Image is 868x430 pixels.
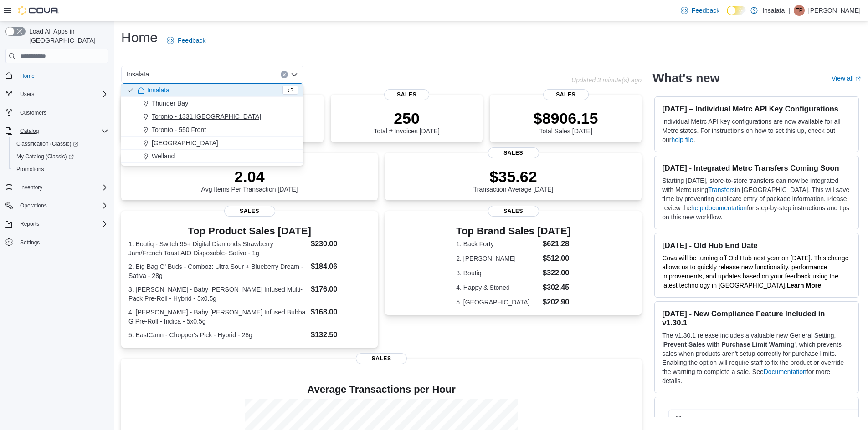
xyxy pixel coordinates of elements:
[456,239,539,248] dt: 1. Back Forty
[311,284,370,295] dd: $176.00
[152,125,206,134] span: Toronto - 550 Front
[16,153,74,160] span: My Catalog (Classic)
[121,84,303,163] div: Choose from the following options
[16,89,108,100] span: Users
[808,5,861,16] p: [PERSON_NAME]
[473,167,554,186] p: $35.62
[356,353,407,364] span: Sales
[543,268,570,278] dd: $322.00
[662,309,851,327] h3: [DATE] - New Compliance Feature Included in v1.30.1
[374,109,439,127] p: 250
[16,107,50,118] a: Customers
[677,1,723,20] a: Feedback
[128,262,307,280] dt: 2. Big Bag O' Buds - Comboz: Ultra Sour + Blueberry Dream - Sativa - 28g
[20,202,47,209] span: Operations
[16,71,38,81] a: Home
[2,106,112,119] button: Customers
[9,163,112,176] button: Promotions
[727,6,746,15] input: Dark Mode
[13,138,82,149] a: Classification (Classic)
[147,86,169,95] span: Insalata
[128,308,307,326] dt: 4. [PERSON_NAME] - Baby [PERSON_NAME] Infused Bubba G Pre-Roll - Indica - 5x0.5g
[662,163,851,172] h3: [DATE] - Integrated Metrc Transfers Coming Soon
[2,69,112,82] button: Home
[16,182,108,193] span: Inventory
[128,330,307,339] dt: 5. EastCann - Chopper's Pick - Hybrid - 28g
[456,298,539,307] dt: 5. [GEOGRAPHIC_DATA]
[152,152,175,161] span: Welland
[121,123,303,137] button: Toronto - 550 Front
[16,237,108,248] span: Settings
[311,329,370,340] dd: $132.50
[20,220,39,228] span: Reports
[16,218,43,229] button: Reports
[534,109,598,135] div: Total Sales [DATE]
[13,164,48,175] a: Promotions
[152,99,188,108] span: Thunder Bay
[291,71,298,78] button: Close list of options
[16,200,51,211] button: Operations
[152,138,218,147] span: [GEOGRAPHIC_DATA]
[128,285,307,303] dt: 3. [PERSON_NAME] - Baby [PERSON_NAME] Infused Multi-Pack Pre-Roll - Hybrid - 5x0.5g
[374,109,439,135] div: Total # Invoices [DATE]
[16,70,108,81] span: Home
[832,75,861,82] a: View allExternal link
[2,181,112,194] button: Inventory
[16,126,108,137] span: Catalog
[9,137,112,150] a: Classification (Classic)
[13,164,108,175] span: Promotions
[16,166,44,173] span: Promotions
[787,282,821,289] a: Learn More
[2,88,112,101] button: Users
[20,239,40,246] span: Settings
[20,91,34,98] span: Users
[163,31,209,50] a: Feedback
[794,5,805,16] div: Elizabeth Portillo
[662,254,848,289] span: Cova will be turning off Old Hub next year on [DATE]. This change allows us to quickly release ne...
[662,176,851,222] p: Starting [DATE], store-to-store transfers can now be integrated with Metrc using in [GEOGRAPHIC_D...
[456,283,539,292] dt: 4. Happy & Stoned
[128,226,370,237] h3: Top Product Sales [DATE]
[456,226,570,237] h3: Top Brand Sales [DATE]
[18,6,59,15] img: Cova
[456,268,539,278] dt: 3. Boutiq
[488,147,539,158] span: Sales
[663,341,794,348] strong: Prevent Sales with Purchase Limit Warning
[121,84,303,97] button: Insalata
[20,127,39,135] span: Catalog
[121,137,303,150] button: [GEOGRAPHIC_DATA]
[178,36,205,45] span: Feedback
[2,218,112,230] button: Reports
[121,150,303,163] button: Welland
[281,71,288,78] button: Clear input
[311,261,370,272] dd: $184.06
[652,71,719,86] h2: What's new
[311,307,370,318] dd: $168.00
[543,89,589,100] span: Sales
[16,89,38,100] button: Users
[2,199,112,212] button: Operations
[5,65,108,273] nav: Complex example
[2,236,112,249] button: Settings
[691,204,747,212] a: help documentation
[796,5,803,16] span: EP
[662,117,851,144] p: Individual Metrc API key configurations are now available for all Metrc states. For instructions ...
[2,125,112,137] button: Catalog
[13,151,77,162] a: My Catalog (Classic)
[9,150,112,163] a: My Catalog (Classic)
[543,238,570,249] dd: $621.28
[26,27,108,45] span: Load All Apps in [GEOGRAPHIC_DATA]
[311,238,370,249] dd: $230.00
[384,89,430,100] span: Sales
[662,331,851,385] p: The v1.30.1 release includes a valuable new General Setting, ' ', which prevents sales when produ...
[662,241,851,250] h3: [DATE] - Old Hub End Date
[121,97,303,110] button: Thunder Bay
[571,76,642,84] p: Updated 3 minute(s) ago
[788,5,790,16] p: |
[534,109,598,127] p: $8906.15
[20,72,35,80] span: Home
[708,186,735,193] a: Transfers
[16,140,78,147] span: Classification (Classic)
[20,184,42,191] span: Inventory
[128,239,307,258] dt: 1. Boutiq - Switch 95+ Digital Diamonds Strawberry Jam/French Toast AIO Disposable- Sativa - 1g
